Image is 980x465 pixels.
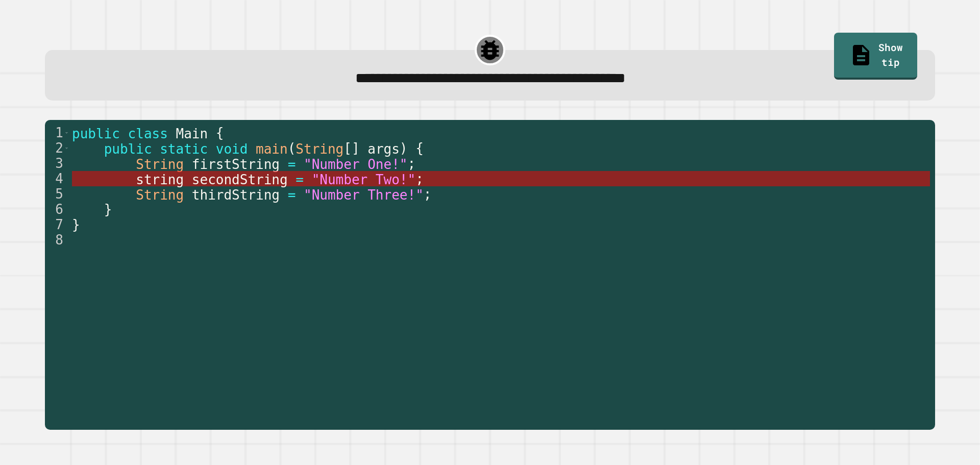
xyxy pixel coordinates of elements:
div: 8 [45,232,70,248]
div: 6 [45,202,70,217]
span: Toggle code folding, rows 2 through 6 [64,140,69,156]
span: args [367,141,400,157]
span: firstString [191,157,279,172]
div: 7 [45,217,70,232]
div: 2 [45,140,70,156]
span: thirdString [191,187,279,203]
div: 1 [45,125,70,140]
span: String [136,157,184,172]
div: 5 [45,186,70,202]
span: string [136,172,184,187]
span: "Number Two!" [311,172,415,187]
span: = [287,157,296,172]
span: = [287,187,296,203]
span: class [128,126,167,141]
span: = [296,172,304,187]
span: secondString [191,172,287,187]
span: static [160,141,208,157]
div: 4 [45,171,70,186]
span: main [256,141,288,157]
a: Show tip [834,33,917,80]
span: public [104,141,152,157]
span: public [72,126,120,141]
span: void [215,141,248,157]
span: String [296,141,344,157]
span: Toggle code folding, rows 1 through 7 [64,125,69,140]
div: 3 [45,156,70,171]
span: "Number One!" [304,157,408,172]
span: Main [176,126,208,141]
span: "Number Three!" [304,187,424,203]
span: String [136,187,184,203]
